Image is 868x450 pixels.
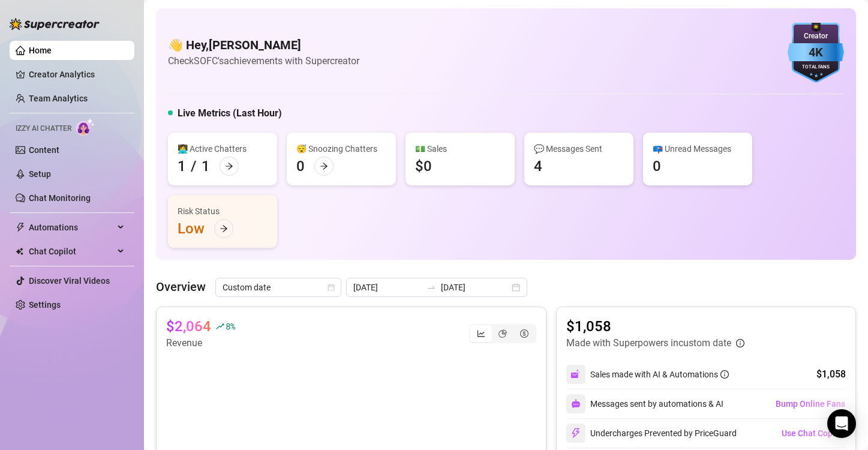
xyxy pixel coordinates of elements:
[353,281,422,294] input: Start date
[76,118,95,136] img: AI Chatter
[534,157,542,176] div: 4
[29,193,91,203] a: Chat Monitoring
[10,18,100,30] img: logo-BBDzfeDw.svg
[29,94,88,103] a: Team Analytics
[29,169,51,179] a: Setup
[156,278,206,296] article: Overview
[328,284,335,291] span: calendar
[225,162,233,170] span: arrow-right
[178,205,268,218] div: Risk Status
[16,247,23,256] img: Chat Copilot
[566,336,731,350] article: Made with Superpowers in custom date
[178,142,268,155] div: 👩‍💻 Active Chatters
[571,399,581,409] img: svg%3e
[788,31,844,42] div: Creator
[216,322,224,331] span: rise
[202,157,210,176] div: 1
[788,64,844,71] div: Total Fans
[775,394,846,413] button: Bump Online Fans
[781,424,846,443] button: Use Chat Copilot
[29,218,114,237] span: Automations
[520,329,528,338] span: dollar-circle
[570,428,581,439] img: svg%3e
[816,367,846,382] div: $1,058
[16,223,25,232] span: thunderbolt
[29,46,52,55] a: Home
[427,283,436,292] span: swap-right
[16,123,71,134] span: Izzy AI Chatter
[415,142,505,155] div: 💵 Sales
[223,278,334,296] span: Custom date
[566,317,744,336] article: $1,058
[469,324,536,343] div: segmented control
[788,23,844,83] img: blue-badge-DgoSNQY1.svg
[320,162,328,170] span: arrow-right
[653,157,661,176] div: 0
[29,276,110,286] a: Discover Viral Videos
[168,53,359,68] article: Check SOFC's achievements with Supercreator
[166,336,235,350] article: Revenue
[477,329,485,338] span: line-chart
[178,106,282,121] h5: Live Metrics (Last Hour)
[653,142,743,155] div: 📪 Unread Messages
[498,329,507,338] span: pie-chart
[415,157,432,176] div: $0
[427,283,436,292] span: to
[736,339,744,347] span: info-circle
[441,281,509,294] input: End date
[782,428,845,438] span: Use Chat Copilot
[776,399,845,409] span: Bump Online Fans
[168,37,359,53] h4: 👋 Hey, [PERSON_NAME]
[178,157,186,176] div: 1
[788,43,844,62] div: 4K
[220,224,228,233] span: arrow-right
[827,409,856,438] div: Open Intercom Messenger
[590,368,729,381] div: Sales made with AI & Automations
[534,142,624,155] div: 💬 Messages Sent
[570,369,581,380] img: svg%3e
[566,394,723,413] div: Messages sent by automations & AI
[29,145,59,155] a: Content
[296,157,305,176] div: 0
[226,320,235,332] span: 8 %
[29,300,61,310] a: Settings
[566,424,737,443] div: Undercharges Prevented by PriceGuard
[29,242,114,261] span: Chat Copilot
[29,65,125,84] a: Creator Analytics
[166,317,211,336] article: $2,064
[720,370,729,379] span: info-circle
[296,142,386,155] div: 😴 Snoozing Chatters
